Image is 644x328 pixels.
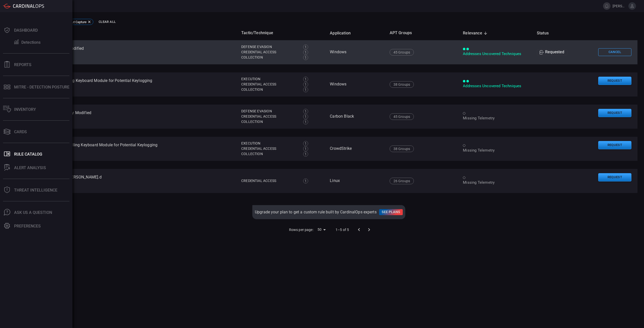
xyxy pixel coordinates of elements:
[463,83,529,89] div: Addresses Uncovered Techniques
[303,77,308,82] div: 1
[303,109,308,114] div: 1
[241,114,298,119] div: Credential Access
[303,152,308,157] div: 1
[241,76,298,82] div: Execution
[303,119,308,124] div: 1
[303,87,308,92] div: 1
[303,50,308,55] div: 1
[598,77,631,85] button: Request
[326,40,385,64] td: Windows
[14,152,42,157] div: Rule Catalog
[613,4,626,8] span: [PERSON_NAME].[PERSON_NAME]
[241,82,298,87] div: Credential Access
[386,26,459,40] th: APT Groups
[379,209,403,215] a: See plans
[20,169,237,193] td: Linux - Keylogging with [PERSON_NAME].d
[463,51,529,57] div: Addresses Uncovered Techniques
[14,28,38,33] div: Dashboard
[255,209,377,215] span: Upgrade your plan to get a custom rule built by CardinalOps experts
[67,20,87,24] span: Input Capture
[303,44,308,50] div: 1
[20,40,237,64] td: Windows - IME Registry Modified
[390,146,414,152] div: 38 Groups
[14,107,36,112] div: Inventory
[303,178,308,183] div: 1
[330,30,357,36] span: Application
[598,109,631,117] button: Request
[14,224,41,228] div: Preferences
[303,55,308,60] div: 1
[14,62,31,67] div: Reports
[326,137,385,161] td: CrowdStrike
[463,30,489,36] span: Relevance
[20,137,237,161] td: CrowdStrike - Python Installing Keyboard Module for Potential Keylogging
[303,141,308,146] div: 1
[598,141,631,149] button: Request
[241,151,298,157] div: Collection
[390,178,414,184] div: 26 Groups
[14,85,69,89] div: MITRE - Detection Posture
[537,49,567,55] div: Requested
[463,148,529,153] div: Missing Telemetry
[241,141,298,146] div: Execution
[463,180,529,185] div: Missing Telemetry
[237,26,326,40] th: Tactic/Technique
[241,44,298,50] div: Defense Evasion
[390,49,414,56] div: 45 Groups
[241,109,298,114] div: Defense Evasion
[598,48,631,56] button: Cancel
[20,72,237,97] td: Windows - Python Installing Keyboard Module for Potential Keylogging
[598,173,631,181] button: Request
[241,119,298,124] div: Collection
[14,165,46,170] div: ALERT ANALYSIS
[14,188,57,193] div: Threat Intelligence
[14,210,52,215] div: Ask Us A Question
[303,146,308,151] div: 1
[315,226,328,233] div: 50
[241,50,298,55] div: Credential Access
[303,114,308,119] div: 1
[326,105,385,129] td: Carbon Black
[289,227,313,232] p: Rows per page:
[390,113,414,120] div: 45 Groups
[326,169,385,193] td: Linux
[326,72,385,97] td: Windows
[390,81,414,88] div: 38 Groups
[20,105,237,129] td: Carbon Black - IME Registry Modified
[241,55,298,60] div: Collection
[537,30,555,36] span: Status
[21,40,41,45] div: Detections
[303,82,308,87] div: 1
[241,146,298,151] div: Credential Access
[241,178,298,183] div: Credential Access
[241,87,298,92] div: Collection
[463,116,529,121] div: Missing Telemetry
[336,227,349,232] p: 1–5 of 5
[97,18,117,26] button: Clear All
[14,129,27,134] div: Cards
